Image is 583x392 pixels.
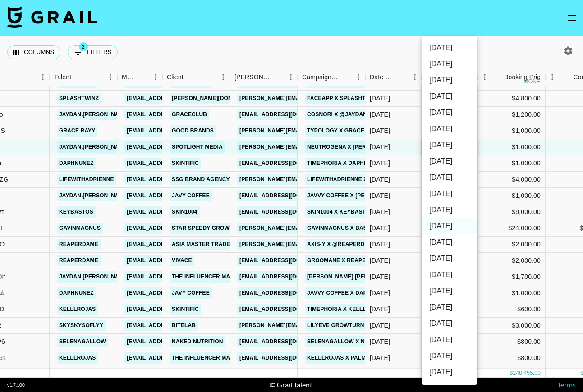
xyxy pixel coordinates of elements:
[422,72,477,88] li: [DATE]
[422,364,477,380] li: [DATE]
[422,202,477,218] li: [DATE]
[422,169,477,186] li: [DATE]
[422,137,477,153] li: [DATE]
[422,40,477,56] li: [DATE]
[422,153,477,169] li: [DATE]
[422,234,477,251] li: [DATE]
[422,121,477,137] li: [DATE]
[422,299,477,315] li: [DATE]
[422,105,477,121] li: [DATE]
[422,348,477,364] li: [DATE]
[422,267,477,283] li: [DATE]
[422,88,477,105] li: [DATE]
[422,251,477,267] li: [DATE]
[422,283,477,299] li: [DATE]
[422,315,477,332] li: [DATE]
[422,56,477,72] li: [DATE]
[422,218,477,234] li: [DATE]
[422,186,477,202] li: [DATE]
[422,332,477,348] li: [DATE]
